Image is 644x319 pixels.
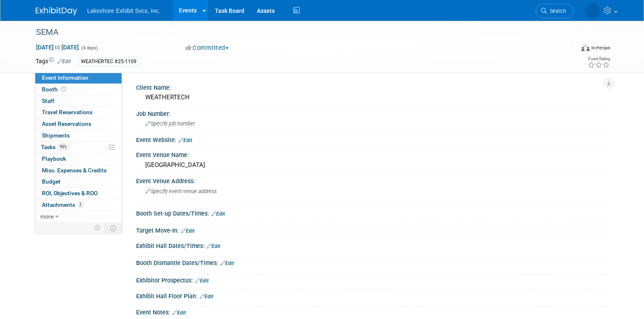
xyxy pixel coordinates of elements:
[136,274,608,285] div: Exhibitor Prospectus:
[145,120,195,127] span: Specify job number
[42,98,54,104] span: Staff
[42,201,83,208] span: Attachments
[35,118,122,130] a: Asset Reservations
[42,86,68,93] span: Booth
[58,144,69,150] span: 95%
[42,74,88,81] span: Event Information
[35,199,122,211] a: Attachments2
[200,294,213,299] a: Edit
[536,4,574,18] a: Search
[142,159,602,172] div: [GEOGRAPHIC_DATA]
[35,84,122,95] a: Booth
[105,223,122,233] td: Toggle Event Tabs
[87,7,160,14] span: Lakeshore Exhibit Svcs, Inc.
[591,45,610,51] div: In-Person
[42,109,93,115] span: Travel Reservations
[136,149,608,159] div: Event Venue Name:
[42,167,107,174] span: Misc. Expenses & Credits
[211,211,225,217] a: Edit
[35,176,122,187] a: Budget
[136,175,608,185] div: Event Venue Address:
[35,211,122,222] a: more
[42,120,91,127] span: Asset Reservations
[136,306,608,317] div: Event Notes:
[136,207,608,218] div: Booth Set-up Dates/Times:
[80,45,98,51] span: (4 days)
[42,132,70,139] span: Shipments
[136,134,608,145] div: Event Website:
[54,44,61,51] span: to
[33,25,561,40] div: SEMA
[35,188,122,199] a: ROI, Objectives & ROO
[172,310,186,316] a: Edit
[136,290,608,301] div: Exhibit Hall Floor Plan:
[181,228,195,234] a: Edit
[136,224,608,235] div: Target Move-In:
[36,57,71,66] td: Tags
[35,72,122,83] a: Event Information
[136,240,608,250] div: Exhibit Hall Dates/Times:
[36,7,77,15] img: ExhibitDay
[145,188,217,194] span: Specify event venue address
[40,213,54,220] span: more
[581,44,590,51] img: Format-Inperson.png
[35,107,122,118] a: Travel Reservations
[588,57,610,61] div: Event Rating
[547,8,566,14] span: Search
[183,44,232,52] button: Committed
[57,59,71,64] a: Edit
[35,165,122,176] a: Misc. Expenses & Credits
[35,153,122,164] a: Playbook
[142,91,602,104] div: WEATHERTECH
[178,137,192,143] a: Edit
[136,257,608,267] div: Booth Dismantle Dates/Times:
[77,201,83,208] span: 2
[525,43,610,56] div: Event Format
[60,86,68,92] span: Booth not reserved yet
[136,108,608,118] div: Job Number:
[585,3,600,19] img: MICHELLE MOYA
[35,96,122,107] a: Staff
[42,155,66,162] span: Playbook
[78,57,139,66] div: WEATHERTEC #25-1109
[136,81,608,92] div: Client Name:
[36,44,79,51] span: [DATE] [DATE]
[90,223,105,233] td: Personalize Event Tab Strip
[35,130,122,141] a: Shipments
[220,260,234,266] a: Edit
[35,142,122,153] a: Tasks95%
[207,243,220,249] a: Edit
[195,278,209,284] a: Edit
[42,190,98,196] span: ROI, Objectives & ROO
[42,178,61,185] span: Budget
[41,144,69,150] span: Tasks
